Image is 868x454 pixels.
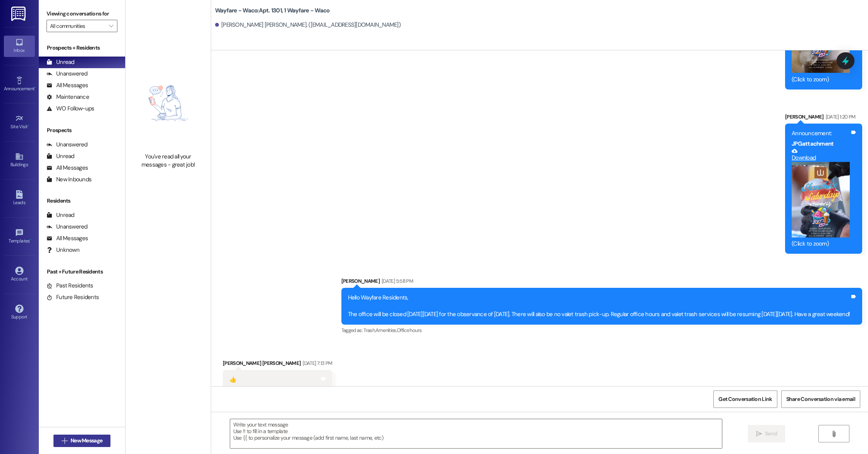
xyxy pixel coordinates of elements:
[756,431,762,437] i: 
[397,327,422,334] span: Office hours
[341,277,863,288] div: [PERSON_NAME]
[134,58,202,148] img: empty-state
[792,240,850,248] div: (Click to zoom)
[215,21,401,29] div: [PERSON_NAME] [PERSON_NAME]. ([EMAIL_ADDRESS][DOMAIN_NAME])
[341,325,863,336] div: Tagged as:
[46,152,74,160] div: Unread
[28,123,29,128] span: •
[39,126,125,134] div: Prospects
[46,175,91,184] div: New Inbounds
[46,211,74,219] div: Unread
[792,129,850,138] div: Announcement:
[11,7,27,21] img: ResiDesk Logo
[39,44,125,52] div: Prospects + Residents
[831,431,837,437] i: 
[34,85,36,90] span: •
[824,113,856,121] div: [DATE] 1:20 PM
[39,268,125,276] div: Past + Future Residents
[4,36,35,57] a: Inbox
[46,141,88,149] div: Unanswered
[363,327,375,334] span: Trash ,
[62,438,67,444] i: 
[786,395,855,403] span: Share Conversation via email
[46,164,88,172] div: All Messages
[46,105,94,113] div: WO Follow-ups
[4,150,35,171] a: Buildings
[375,327,397,334] span: Amenities ,
[109,23,113,29] i: 
[792,148,850,162] a: Download
[713,390,777,408] button: Get Conversation Link
[53,435,111,447] button: New Message
[71,437,102,445] span: New Message
[4,112,35,133] a: Site Visit •
[4,188,35,209] a: Leads
[46,8,117,20] label: Viewing conversations for
[46,70,88,78] div: Unanswered
[748,425,785,442] button: Send
[792,140,834,148] b: JPG attachment
[46,234,88,242] div: All Messages
[348,294,850,318] div: Hello Wayfare Residents, The office will be closed [DATE][DATE] for the observance of [DATE]. The...
[223,359,332,370] div: [PERSON_NAME] [PERSON_NAME]
[46,93,89,101] div: Maintenance
[785,113,862,124] div: [PERSON_NAME]
[46,246,79,254] div: Unknown
[792,162,850,237] button: Zoom image
[50,20,105,32] input: All communities
[46,223,88,231] div: Unanswered
[215,7,330,15] b: Wayfare - Waco: Apt. 1301, 1 Wayfare - Waco
[718,395,772,403] span: Get Conversation Link
[30,237,31,242] span: •
[4,264,35,285] a: Account
[765,430,777,438] span: Send
[781,390,860,408] button: Share Conversation via email
[301,359,332,367] div: [DATE] 7:13 PM
[792,76,850,84] div: (Click to zoom)
[46,81,88,89] div: All Messages
[4,302,35,323] a: Support
[39,197,125,205] div: Residents
[46,293,99,301] div: Future Residents
[229,376,236,384] div: 👍
[46,58,74,66] div: Unread
[4,226,35,247] a: Templates •
[380,277,413,285] div: [DATE] 5:58 PM
[134,153,202,169] div: You've read all your messages - great job!
[46,282,93,290] div: Past Residents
